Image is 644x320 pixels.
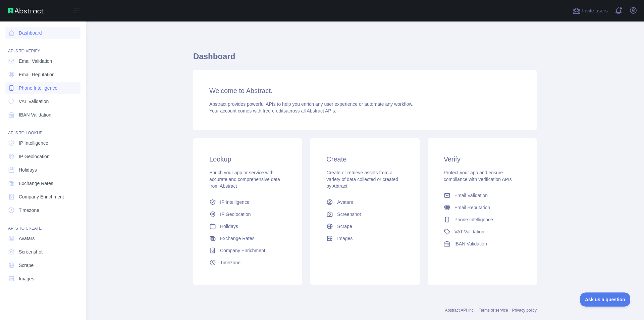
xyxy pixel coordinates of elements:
span: Protect your app and ensure compliance with verification APIs [444,170,512,182]
a: Phone Intelligence [441,214,523,226]
div: API'S TO LOOKUP [5,122,80,136]
span: Abstract provides powerful APIs to help you enrich any user experience or automate any workflow. [209,101,414,107]
a: Exchange Rates [207,232,289,244]
h1: Dashboard [193,51,537,67]
a: Holidays [207,220,289,232]
span: Email Reputation [454,204,490,211]
span: Avatars [19,235,35,242]
a: Company Enrichment [5,191,80,203]
h3: Create [326,154,403,164]
span: VAT Validation [19,98,49,105]
a: Holidays [5,164,80,176]
a: Company Enrichment [207,244,289,257]
a: Timezone [5,204,80,216]
span: Screenshot [19,248,43,255]
iframe: Toggle Customer Support [580,292,631,307]
span: Avatars [337,199,353,205]
a: Abstract API Inc. [445,308,475,313]
a: Images [324,232,406,244]
a: Terms of service [479,308,508,313]
a: Scrape [324,220,406,232]
a: VAT Validation [441,226,523,238]
h3: Welcome to Abstract. [209,86,521,95]
a: Email Validation [441,189,523,201]
a: Images [5,273,80,285]
span: Images [19,275,34,282]
a: IP Geolocation [207,208,289,220]
a: Screenshot [324,208,406,220]
div: API'S TO CREATE [5,218,80,231]
a: Privacy policy [512,308,537,313]
a: Avatars [324,196,406,208]
span: Timezone [220,259,240,266]
a: Avatars [5,232,80,244]
a: Scrape [5,259,80,271]
span: Company Enrichment [19,193,64,200]
span: IBAN Validation [19,111,51,118]
span: Invite users [582,7,608,15]
span: Holidays [220,223,238,230]
h3: Lookup [209,154,286,164]
span: Exchange Rates [19,180,53,187]
a: Email Validation [5,55,80,67]
span: Images [337,235,353,242]
a: Timezone [207,257,289,269]
span: Holidays [19,167,37,173]
span: Email Reputation [19,71,55,78]
span: Exchange Rates [220,235,255,242]
span: Email Validation [19,58,52,64]
a: IBAN Validation [441,238,523,250]
span: Scrape [19,262,34,269]
a: IBAN Validation [5,109,80,121]
span: IP Geolocation [220,211,251,218]
span: IBAN Validation [454,240,487,247]
span: IP Intelligence [220,199,250,205]
a: Email Reputation [5,68,80,81]
a: Phone Intelligence [5,82,80,94]
span: Email Validation [454,192,488,199]
button: Invite users [571,5,609,16]
span: Company Enrichment [220,247,265,254]
span: Screenshot [337,211,361,218]
a: Exchange Rates [5,177,80,189]
span: free credits [263,108,286,113]
a: VAT Validation [5,95,80,107]
span: Phone Intelligence [19,85,57,91]
a: IP Geolocation [5,150,80,163]
div: API'S TO VERIFY [5,40,80,54]
span: IP Intelligence [19,140,48,146]
span: Enrich your app or service with accurate and comprehensive data from Abstract [209,170,280,189]
span: IP Geolocation [19,153,50,160]
img: Abstract API [8,8,44,13]
span: Timezone [19,207,39,214]
a: IP Intelligence [207,196,289,208]
a: Dashboard [5,27,80,39]
span: Your account comes with across all Abstract APIs. [209,108,336,113]
span: Scrape [337,223,352,230]
span: Create or retrieve assets from a variety of data collected or created by Abtract [326,170,398,189]
a: Screenshot [5,246,80,258]
a: IP Intelligence [5,137,80,149]
span: VAT Validation [454,228,484,235]
span: Phone Intelligence [454,216,493,223]
h3: Verify [444,154,521,164]
a: Email Reputation [441,201,523,214]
